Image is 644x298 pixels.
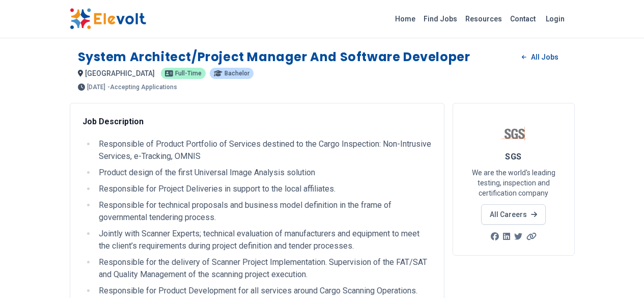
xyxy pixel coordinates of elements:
[70,8,146,30] img: Elevolt
[391,11,419,27] a: Home
[96,183,432,195] li: Responsible for Project Deliveries in support to the local affiliates.
[514,49,566,65] a: All Jobs
[461,11,506,27] a: Resources
[96,228,432,252] li: Jointly with Scanner Experts; technical evaluation of manufacturers and equipment to meet the cli...
[540,9,571,29] a: Login
[96,285,432,297] li: Responsible for Product Development for all services around Cargo Scanning Operations.
[175,70,202,76] span: Full-time
[506,11,540,27] a: Contact
[96,138,432,162] li: Responsible of Product Portfolio of Services destined to the Cargo Inspection: Non-Intrusive Serv...
[87,84,105,90] span: [DATE]
[85,69,155,77] span: [GEOGRAPHIC_DATA]
[96,167,432,179] li: Product design of the first Universal Image Analysis solution
[78,49,470,65] h1: System Architect/Project Manager and Software Developer
[501,116,526,141] img: SGS
[465,168,562,198] p: We are the world's leading testing, inspection and certification company
[505,152,521,161] span: SGS
[419,11,461,27] a: Find Jobs
[107,84,177,90] p: - Accepting Applications
[96,256,432,281] li: Responsible for the delivery of Scanner Project Implementation. Supervision of the FAT/SAT and Qu...
[481,204,546,225] a: All Careers
[82,117,144,126] strong: Job Description
[96,199,432,224] li: Responsible for technical proposals and business model definition in the frame of governmental te...
[225,70,249,76] span: Bachelor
